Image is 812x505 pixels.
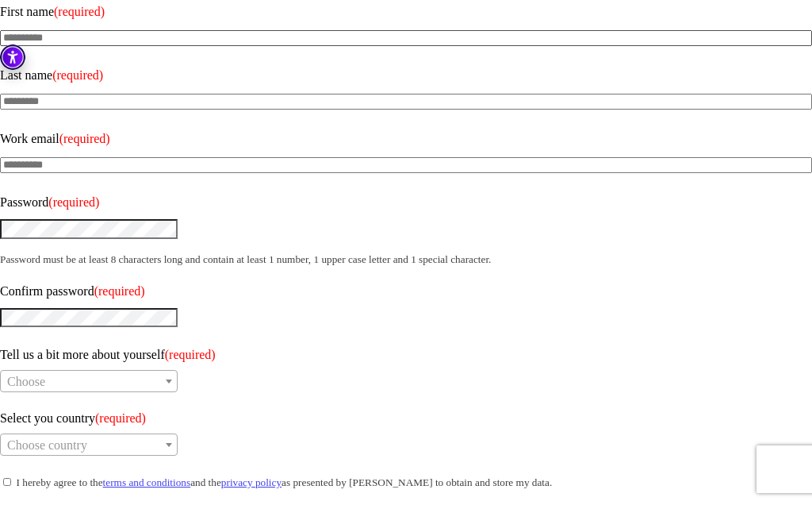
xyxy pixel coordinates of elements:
a: terms and conditions [103,477,191,489]
span: (required) [54,6,105,19]
span: (required) [52,69,103,83]
a: privacy policy [221,477,282,489]
span: (required) [94,285,145,299]
span: Choose [7,376,45,389]
input: I hereby agree to theterms and conditionsand theprivacy policyas presented by [PERSON_NAME] to ob... [3,479,11,487]
span: (required) [165,349,216,362]
span: (required) [95,412,146,426]
span: (required) [48,196,99,210]
span: (required) [59,133,110,146]
small: I hereby agree to the and the as presented by [PERSON_NAME] to obtain and store my data. [17,477,553,489]
span: Choose country [7,439,87,453]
